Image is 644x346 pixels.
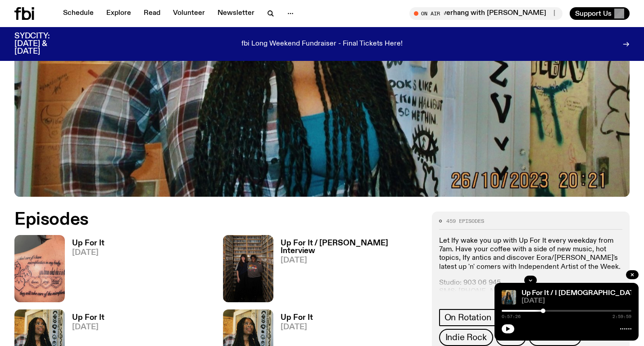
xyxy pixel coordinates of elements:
[444,313,491,323] span: On Rotation
[502,290,516,304] img: Ify - a Brown Skin girl with black braided twists, looking up to the side with her tongue stickin...
[522,298,631,304] span: [DATE]
[575,9,612,18] span: Support Us
[101,7,136,20] a: Explore
[439,237,622,272] p: Let Ify wake you up with Up For It every weekday from 7am. Have your coffee with a side of new mu...
[445,332,487,342] span: Indie Rock
[273,240,421,302] a: Up For It / [PERSON_NAME] Interview[DATE]
[502,314,521,319] span: 0:57:26
[612,314,631,319] span: 2:59:59
[281,323,313,331] span: [DATE]
[72,323,104,331] span: [DATE]
[439,329,493,346] a: Indie Rock
[65,240,104,302] a: Up For It[DATE]
[168,7,210,20] a: Volunteer
[522,290,641,297] a: Up For It / I [DEMOGRAPHIC_DATA]
[72,240,104,247] h3: Up For It
[281,314,313,322] h3: Up For It
[409,7,562,20] button: On Air[DATE] Overhang with [PERSON_NAME][DATE] Overhang with [PERSON_NAME]
[241,40,403,48] p: fbi Long Weekend Fundraiser - Final Tickets Here!
[439,309,497,326] a: On Rotation
[58,7,99,20] a: Schedule
[14,32,72,55] h3: SYDCITY: [DATE] & [DATE]
[570,7,630,20] button: Support Us
[138,7,166,20] a: Read
[281,257,421,264] span: [DATE]
[212,7,260,20] a: Newsletter
[446,219,484,224] span: 459 episodes
[72,314,104,322] h3: Up For It
[72,249,104,257] span: [DATE]
[281,240,421,255] h3: Up For It / [PERSON_NAME] Interview
[14,212,421,228] h2: Episodes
